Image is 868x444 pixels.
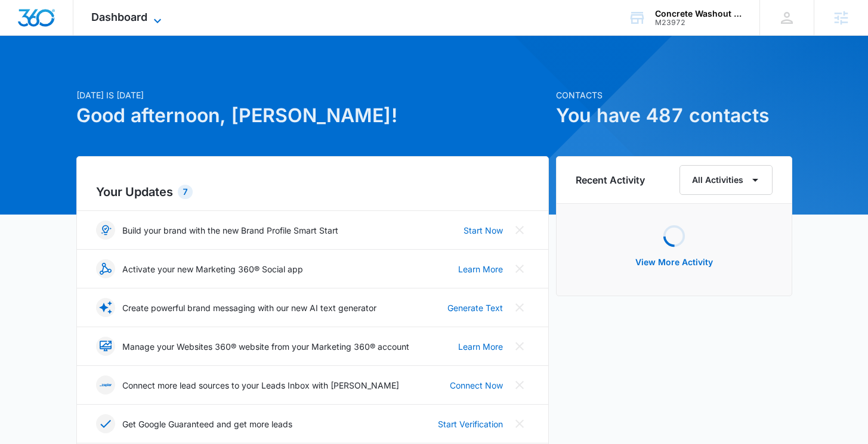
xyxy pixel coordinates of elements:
a: Start Now [464,224,503,237]
h1: Good afternoon, [PERSON_NAME]! [76,101,549,130]
div: account name [655,9,742,18]
h6: Recent Activity [576,173,645,187]
button: Close [510,259,529,278]
button: Close [510,221,529,240]
h1: You have 487 contacts [556,101,792,130]
button: All Activities [679,165,773,195]
a: Generate Text [447,302,503,314]
p: Manage your Websites 360® website from your Marketing 360® account [122,340,409,353]
span: Dashboard [91,11,147,23]
button: Close [510,298,529,317]
p: Contacts [556,89,792,101]
h2: Your Updates [96,183,529,201]
p: Connect more lead sources to your Leads Inbox with [PERSON_NAME] [122,379,399,392]
a: Start Verification [438,418,503,430]
a: Connect Now [450,379,503,392]
button: View More Activity [623,248,725,277]
div: 7 [178,185,193,199]
button: Close [510,375,529,395]
p: Build your brand with the new Brand Profile Smart Start [122,224,338,237]
p: [DATE] is [DATE] [76,89,549,101]
a: Learn More [458,263,503,275]
a: Learn More [458,340,503,353]
div: account id [655,18,742,27]
button: Close [510,337,529,356]
p: Create powerful brand messaging with our new AI text generator [122,302,376,314]
p: Activate your new Marketing 360® Social app [122,263,303,275]
p: Get Google Guaranteed and get more leads [122,418,292,430]
button: Close [510,414,529,433]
